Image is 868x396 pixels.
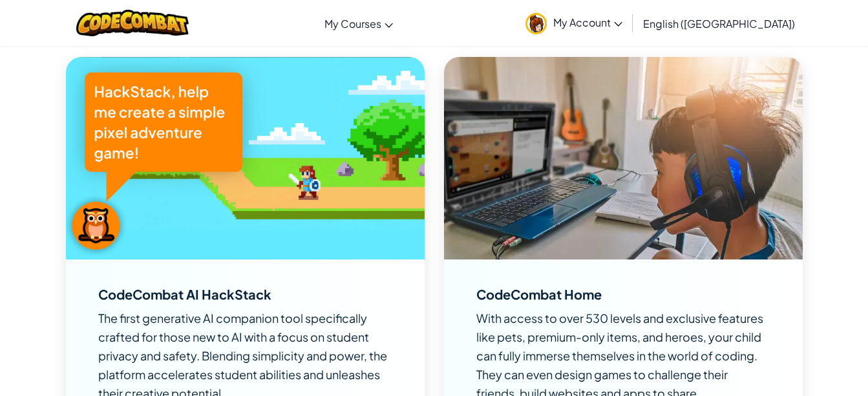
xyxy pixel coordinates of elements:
[553,16,622,29] span: My Account
[98,288,271,301] div: CodeCombat AI HackStack
[519,3,629,43] a: My Account
[525,13,547,34] img: avatar
[318,6,399,41] a: My Courses
[643,17,795,30] span: English ([GEOGRAPHIC_DATA])
[66,57,425,259] img: Image to illustrate CodeCombat AI HackStack
[444,57,803,259] img: Image to illustrate CodeCombat Home
[76,10,189,36] img: CodeCombat logo
[476,288,602,301] div: CodeCombat Home
[324,17,381,30] span: My Courses
[637,6,801,41] a: English ([GEOGRAPHIC_DATA])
